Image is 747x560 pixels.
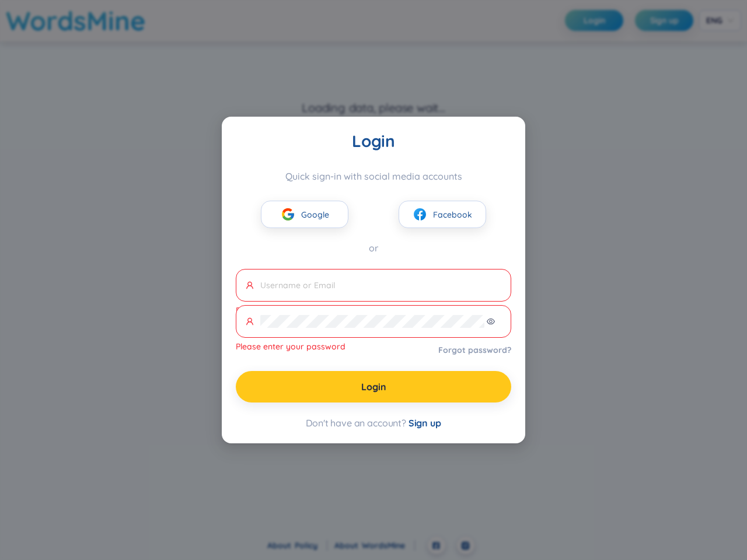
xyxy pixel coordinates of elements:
[246,281,254,289] span: user
[260,279,501,292] input: Username or Email
[361,380,386,393] span: Login
[413,207,427,222] img: facebook
[236,416,511,429] div: Don't have an account?
[301,208,329,221] span: Google
[409,417,441,429] span: Sign up
[399,201,486,228] button: facebookFacebook
[281,207,295,222] img: google
[236,131,511,152] div: Login
[487,317,495,325] span: eye
[236,304,511,317] div: Please enter your username or email
[236,170,511,182] div: Quick sign-in with social media accounts
[261,201,348,228] button: googleGoogle
[236,241,511,256] div: or
[246,317,254,325] span: user
[236,371,511,402] button: Login
[236,340,511,353] div: Please enter your password
[433,208,472,221] span: Facebook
